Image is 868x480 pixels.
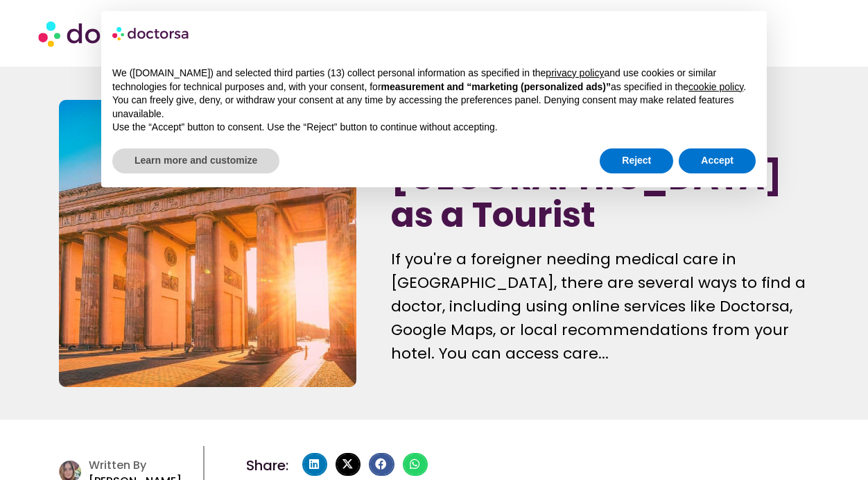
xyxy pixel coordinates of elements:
div: If you're a foreigner needing medical care in [GEOGRAPHIC_DATA], there are several ways to find a... [391,248,808,366]
div: Share on whatsapp [403,453,428,477]
p: Use the “Accept” button to consent. Use the “Reject” button to continue without accepting. [112,121,756,135]
button: Learn more and customize [112,148,279,173]
h4: Share: [246,458,288,472]
div: Share on x-twitter [336,453,361,477]
h1: Seeing a Doctor in [GEOGRAPHIC_DATA] as a Tourist [391,121,808,234]
a: cookie policy [688,81,743,92]
strong: measurement and “marketing (personalized ads)” [381,81,611,92]
button: Accept [679,148,756,173]
div: Share on linkedin [302,453,327,477]
button: Reject [600,148,673,173]
a: privacy policy [546,67,604,78]
img: logo [112,22,190,44]
div: Share on facebook [369,453,394,477]
p: We ([DOMAIN_NAME]) and selected third parties (13) collect personal information as specified in t... [112,67,756,94]
h4: Written By [89,458,196,472]
p: You can freely give, deny, or withdraw your consent at any time by accessing the preferences pane... [112,94,756,121]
